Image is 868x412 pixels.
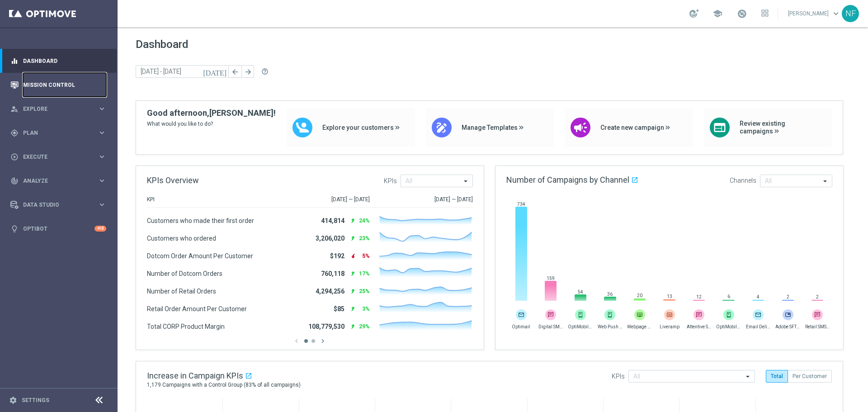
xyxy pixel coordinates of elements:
[10,177,107,185] button: track_changes Analyze keyboard_arrow_right
[23,73,106,97] a: Mission Control
[10,153,98,161] div: Execute
[98,104,106,113] i: keyboard_arrow_right
[23,154,98,160] span: Execute
[23,178,98,184] span: Analyze
[10,49,106,73] div: Dashboard
[831,9,841,19] span: keyboard_arrow_down
[10,57,19,65] i: equalizer
[10,177,98,185] div: Analyze
[98,128,106,137] i: keyboard_arrow_right
[9,396,17,404] i: settings
[23,49,106,73] a: Dashboard
[22,398,49,403] a: Settings
[10,201,107,208] button: Data Studio keyboard_arrow_right
[98,152,106,161] i: keyboard_arrow_right
[23,106,98,112] span: Explore
[10,177,19,185] i: track_changes
[23,130,98,136] span: Plan
[10,153,19,161] i: play_circle_outline
[10,225,107,232] button: lightbulb Optibot +10
[98,200,106,209] i: keyboard_arrow_right
[10,129,107,137] button: gps_fixed Plan keyboard_arrow_right
[10,153,107,161] button: play_circle_outline Execute keyboard_arrow_right
[10,57,107,65] button: equalizer Dashboard
[94,226,106,232] div: +10
[10,81,107,89] button: Mission Control
[10,129,98,137] div: Plan
[10,225,19,233] i: lightbulb
[10,73,106,97] div: Mission Control
[10,201,98,209] div: Data Studio
[10,105,107,113] button: person_search Explore keyboard_arrow_right
[842,5,859,22] div: NF
[23,202,98,208] span: Data Studio
[712,9,722,19] span: school
[10,105,19,113] i: person_search
[10,105,98,113] div: Explore
[10,217,106,241] div: Optibot
[23,217,94,241] a: Optibot
[10,129,19,137] i: gps_fixed
[787,7,842,20] a: [PERSON_NAME]keyboard_arrow_down
[98,176,106,185] i: keyboard_arrow_right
